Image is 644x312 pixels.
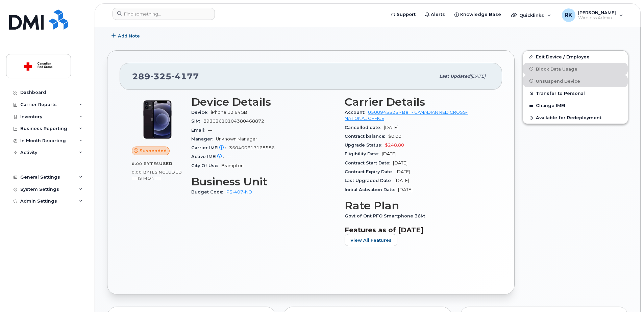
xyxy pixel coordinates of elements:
[203,119,264,124] span: 89302610104380468872
[398,187,413,192] span: [DATE]
[345,134,388,139] span: Contract balance
[523,63,628,75] button: Block Data Usage
[345,200,490,212] h3: Rate Plan
[107,30,146,42] button: Add Note
[345,187,398,192] span: Initial Activation Date
[523,51,628,63] a: Edit Device / Employee
[345,96,490,108] h3: Carrier Details
[216,136,257,141] span: Unknown Manager
[118,33,140,39] span: Add Note
[345,234,397,246] button: View All Features
[191,96,337,108] h3: Device Details
[397,11,416,18] span: Support
[385,142,404,148] span: $248.80
[345,226,490,234] h3: Features as of [DATE]
[132,170,157,175] span: 0.00 Bytes
[345,151,382,156] span: Eligibility Date
[140,148,167,154] span: Suspended
[578,10,616,15] span: [PERSON_NAME]
[191,110,211,115] span: Device
[211,110,247,115] span: iPhone 12 64GB
[345,213,428,218] span: Govt of Ont PFO Smartphone 36M
[345,178,395,183] span: Last Upgraded Date
[565,11,572,19] span: RK
[132,161,159,166] span: 0.00 Bytes
[113,8,215,20] input: Find something...
[396,169,410,174] span: [DATE]
[536,78,580,83] span: Unsuspend Device
[191,176,337,188] h3: Business Unit
[345,160,393,165] span: Contract Start Date
[345,169,396,174] span: Contract Expiry Date
[227,154,231,159] span: —
[345,125,384,130] span: Cancelled date
[191,128,208,133] span: Email
[523,87,628,99] button: Transfer to Personal
[506,8,556,22] div: Quicklinks
[519,12,544,18] span: Quicklinks
[137,99,178,140] img: iPhone_12.jpg
[132,71,199,81] span: 289
[345,110,468,121] a: 0500945525 - Bell - CANADIAN RED CROSS- NATIONAL OFFICE
[229,145,275,150] span: 350400617168586
[191,145,229,150] span: Carrier IMEI
[191,136,216,141] span: Manager
[384,125,398,130] span: [DATE]
[226,189,252,194] a: PS-407-NO
[150,71,172,81] span: 325
[578,15,616,21] span: Wireless Admin
[191,189,226,194] span: Budget Code
[345,110,368,115] span: Account
[191,163,221,168] span: City Of Use
[439,74,470,79] span: Last updated
[208,128,212,133] span: —
[350,237,392,243] span: View All Features
[523,75,628,87] button: Unsuspend Device
[172,71,199,81] span: 4177
[523,111,628,124] button: Available for Redeployment
[393,160,407,165] span: [DATE]
[191,154,227,159] span: Active IMEI
[420,8,450,21] a: Alerts
[221,163,244,168] span: Brampton
[395,178,409,183] span: [DATE]
[557,8,628,22] div: Reza Khorrami
[345,142,385,148] span: Upgrade Status
[536,115,601,120] span: Available for Redeployment
[159,161,173,166] span: used
[388,134,401,139] span: $0.00
[470,74,486,79] span: [DATE]
[523,99,628,111] button: Change IMEI
[460,11,501,18] span: Knowledge Base
[431,11,445,18] span: Alerts
[382,151,396,156] span: [DATE]
[191,119,203,124] span: SIM
[386,8,420,21] a: Support
[450,8,506,21] a: Knowledge Base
